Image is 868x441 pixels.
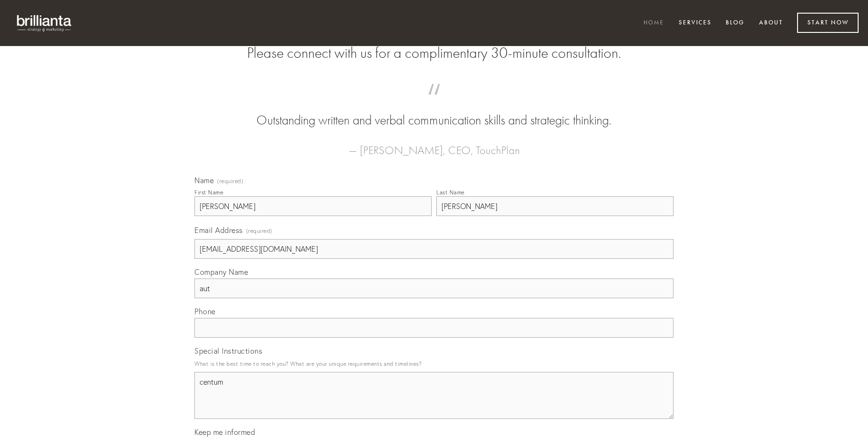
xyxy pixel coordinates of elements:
[194,176,214,185] span: Name
[194,427,255,437] span: Keep me informed
[637,15,670,31] a: Home
[209,93,659,111] span: “
[246,224,272,237] span: (required)
[194,189,223,196] div: First Name
[9,9,80,37] img: brillianta - research, strategy, marketing
[194,357,674,370] p: What is the best time to reach you? What are your unique requirements and timelines?
[209,130,659,160] figcaption: — [PERSON_NAME], CEO, TouchPlan
[194,267,248,277] span: Company Name
[720,15,751,31] a: Blog
[194,307,216,316] span: Phone
[673,15,718,31] a: Services
[797,13,859,33] a: Start Now
[194,346,262,356] span: Special Instructions
[194,225,243,235] span: Email Address
[436,189,465,196] div: Last Name
[217,178,243,184] span: (required)
[753,15,789,31] a: About
[194,44,674,62] h2: Please connect with us for a complimentary 30-minute consultation.
[209,93,659,130] blockquote: Outstanding written and verbal communication skills and strategic thinking.
[194,372,674,419] textarea: centum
